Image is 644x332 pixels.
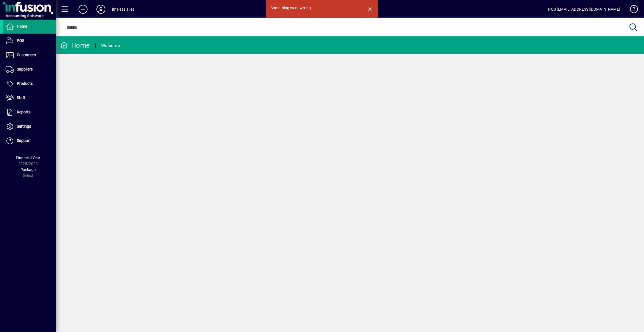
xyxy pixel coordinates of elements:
[3,120,56,134] a: Settings
[110,5,134,14] div: Timeless Tiles
[17,38,24,43] span: POS
[3,34,56,48] a: POS
[17,138,31,143] span: Support
[3,77,56,91] a: Products
[17,24,27,29] span: Home
[101,41,120,50] div: Welcome
[16,156,40,160] span: Financial Year
[3,91,56,105] a: Staff
[17,67,33,71] span: Suppliers
[74,4,92,14] button: Add
[3,62,56,76] a: Suppliers
[17,124,31,128] span: Settings
[20,167,35,172] span: Package
[3,134,56,148] a: Support
[60,41,90,50] div: Home
[17,53,36,57] span: Customers
[3,48,56,62] a: Customers
[17,110,30,114] span: Reports
[3,105,56,119] a: Reports
[626,1,637,19] a: Knowledge Base
[92,4,110,14] button: Profile
[17,81,33,86] span: Products
[548,5,620,14] div: POS [EMAIL_ADDRESS][DOMAIN_NAME]
[17,95,25,100] span: Staff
